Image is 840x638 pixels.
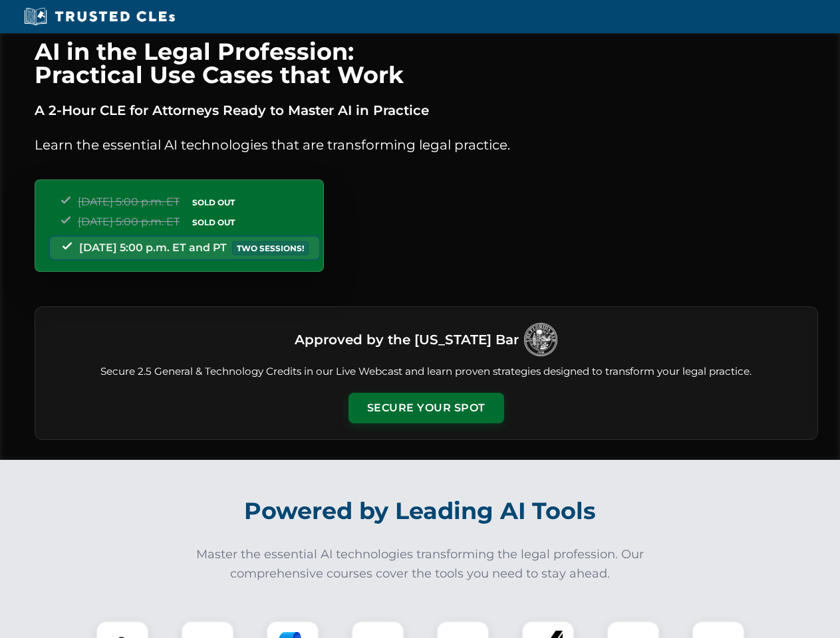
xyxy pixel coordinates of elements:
span: [DATE] 5:00 p.m. ET [78,195,180,208]
span: SOLD OUT [188,215,239,229]
p: Master the essential AI technologies transforming the legal profession. Our comprehensive courses... [188,545,653,584]
p: Learn the essential AI technologies that are transforming legal practice. [35,134,818,156]
h2: Powered by Leading AI Tools [52,488,789,534]
button: Secure Your Spot [349,393,504,423]
span: [DATE] 5:00 p.m. ET [78,215,180,228]
img: Trusted CLEs [20,7,179,27]
h3: Approved by the [US_STATE] Bar [295,328,519,352]
h1: AI in the Legal Profession: Practical Use Cases that Work [35,40,818,86]
span: SOLD OUT [188,195,239,209]
img: Logo [524,323,557,356]
p: A 2-Hour CLE for Attorneys Ready to Master AI in Practice [35,100,818,121]
p: Secure 2.5 General & Technology Credits in our Live Webcast and learn proven strategies designed ... [51,364,801,379]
